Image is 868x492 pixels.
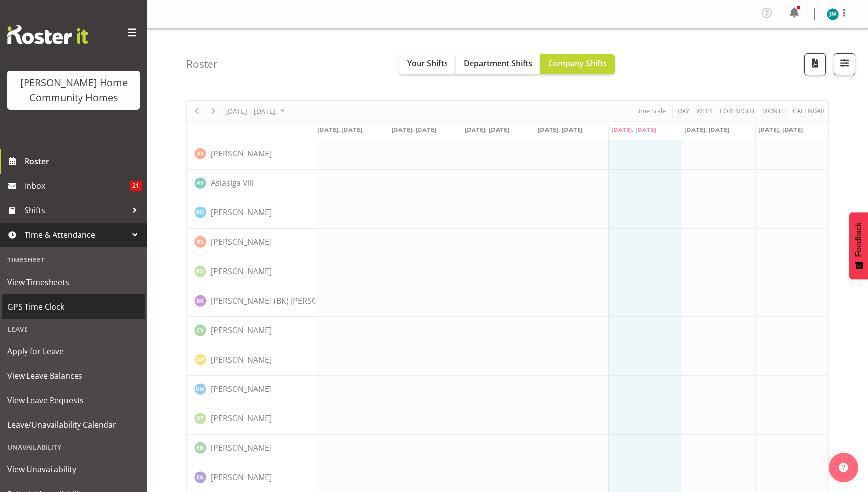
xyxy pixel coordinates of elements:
[7,417,140,432] span: Leave/Unavailability Calendar
[540,54,615,74] button: Company Shifts
[2,437,145,457] div: Unavailability
[464,58,532,69] span: Department Shifts
[2,413,145,437] a: Leave/Unavailability Calendar
[839,463,848,472] img: help-xxl-2.png
[2,339,145,363] a: Apply for Leave
[849,212,868,279] button: Feedback - Show survey
[827,8,839,20] img: johanna-molina8557.jpg
[456,54,540,74] button: Department Shifts
[834,53,855,75] button: Filter Shifts
[407,58,448,69] span: Your Shifts
[2,457,145,482] a: View Unavailability
[130,181,142,191] span: 21
[7,393,140,408] span: View Leave Requests
[548,58,607,69] span: Company Shifts
[7,299,140,314] span: GPS Time Clock
[2,388,145,413] a: View Leave Requests
[2,319,145,339] div: Leave
[399,54,456,74] button: Your Shifts
[2,294,145,319] a: GPS Time Clock
[7,275,140,289] span: View Timesheets
[17,76,130,105] div: [PERSON_NAME] Home Community Homes
[25,179,130,193] span: Inbox
[804,53,826,75] button: Download a PDF of the roster according to the set date range.
[2,270,145,294] a: View Timesheets
[7,344,140,359] span: Apply for Leave
[25,203,128,218] span: Shifts
[2,250,145,270] div: Timesheet
[7,462,140,477] span: View Unavailability
[854,222,863,257] span: Feedback
[186,58,218,70] h4: Roster
[2,363,145,388] a: View Leave Balances
[25,228,128,242] span: Time & Attendance
[7,368,140,383] span: View Leave Balances
[25,154,142,169] span: Roster
[7,25,88,44] img: Rosterit website logo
